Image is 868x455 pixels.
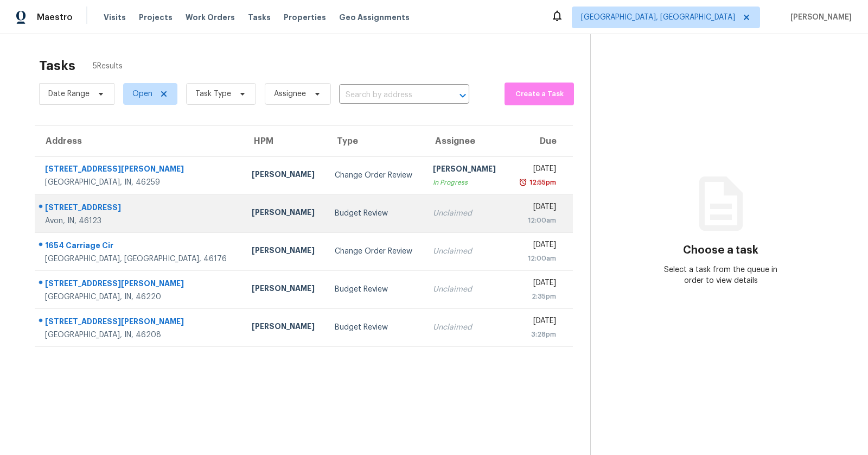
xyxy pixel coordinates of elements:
div: Budget Review [335,284,416,295]
div: [DATE] [516,163,556,177]
div: [STREET_ADDRESS][PERSON_NAME] [45,316,234,330]
span: Task Type [195,89,231,99]
div: Unclaimed [433,284,499,295]
th: Due [508,126,573,156]
div: [STREET_ADDRESS] [45,202,234,216]
h2: Tasks [39,60,75,71]
div: In Progress [433,177,499,188]
div: Avon, IN, 46123 [45,216,234,226]
div: [DATE] [516,277,556,291]
div: [PERSON_NAME] [252,321,317,334]
span: Geo Assignments [339,12,410,23]
div: [GEOGRAPHIC_DATA], IN, 46208 [45,330,234,340]
div: Budget Review [335,208,416,219]
span: Work Orders [186,12,235,23]
div: Unclaimed [433,246,499,257]
div: Change Order Review [335,246,416,257]
span: [GEOGRAPHIC_DATA], [GEOGRAPHIC_DATA] [581,12,735,23]
span: Create a Task [510,88,569,100]
div: 12:00am [516,253,556,264]
div: [DATE] [516,201,556,215]
div: [PERSON_NAME] [252,207,317,220]
span: Visits [104,12,126,23]
span: Properties [284,12,326,23]
div: [PERSON_NAME] [433,163,499,177]
div: Unclaimed [433,322,499,333]
th: Type [326,126,424,156]
div: 2:35pm [516,291,556,302]
div: [PERSON_NAME] [252,245,317,258]
th: HPM [243,126,326,156]
span: [PERSON_NAME] [786,12,852,23]
div: [GEOGRAPHIC_DATA], IN, 46220 [45,292,234,302]
div: [DATE] [516,315,556,329]
span: Maestro [37,12,73,23]
span: Open [132,89,152,99]
h3: Choose a task [683,245,758,256]
div: 12:55pm [527,177,556,188]
span: Assignee [274,89,306,99]
span: Projects [139,12,173,23]
button: Open [455,88,470,103]
span: 5 Results [93,61,123,72]
button: Create a Task [505,83,574,105]
div: [DATE] [516,239,556,253]
span: Date Range [48,89,90,99]
input: Search by address [339,87,439,104]
div: [PERSON_NAME] [252,169,317,182]
img: Overdue Alarm Icon [519,177,527,188]
div: 3:28pm [516,329,556,340]
div: Select a task from the queue in order to view details [656,264,786,286]
div: Unclaimed [433,208,499,219]
div: 1654 Carriage Cir [45,240,234,254]
div: [GEOGRAPHIC_DATA], IN, 46259 [45,177,234,188]
th: Address [35,126,243,156]
th: Assignee [424,126,507,156]
div: [STREET_ADDRESS][PERSON_NAME] [45,278,234,292]
div: Budget Review [335,322,416,333]
span: Tasks [248,14,271,21]
div: [GEOGRAPHIC_DATA], [GEOGRAPHIC_DATA], 46176 [45,254,234,264]
div: [STREET_ADDRESS][PERSON_NAME] [45,163,234,177]
div: [PERSON_NAME] [252,283,317,296]
div: Change Order Review [335,170,416,181]
div: 12:00am [516,215,556,226]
